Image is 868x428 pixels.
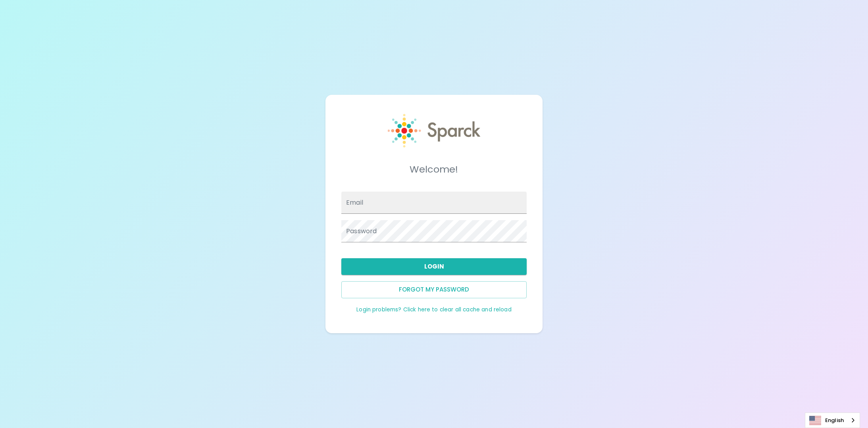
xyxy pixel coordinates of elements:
[341,258,527,275] button: Login
[388,114,480,148] img: Sparck logo
[805,413,860,428] div: Language
[805,413,860,428] aside: Language selected: English
[805,413,860,428] a: English
[341,163,527,176] h5: Welcome!
[341,281,527,298] button: Forgot my password
[356,306,511,313] a: Login problems? Click here to clear all cache and reload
